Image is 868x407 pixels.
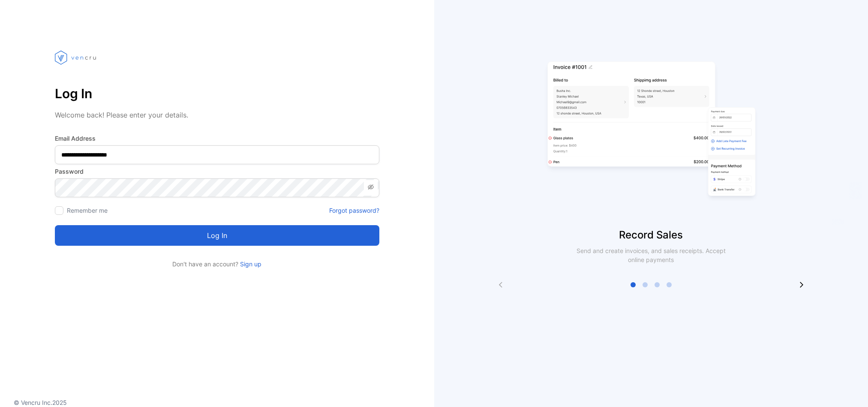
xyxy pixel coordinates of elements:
[55,110,379,120] p: Welcome back! Please enter your details.
[544,34,758,227] img: slider image
[329,206,379,215] a: Forgot password?
[55,34,98,81] img: vencru logo
[55,167,379,176] label: Password
[67,207,108,214] label: Remember me
[55,134,379,143] label: Email Address
[55,83,379,104] p: Log In
[55,259,379,268] p: Don't have an account?
[55,225,379,246] button: Log in
[238,260,261,268] a: Sign up
[569,246,733,264] p: Send and create invoices, and sales receipts. Accept online payments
